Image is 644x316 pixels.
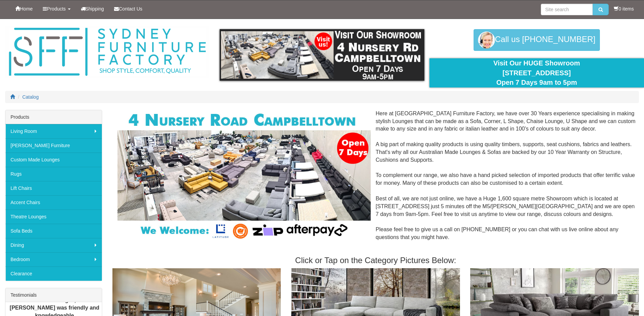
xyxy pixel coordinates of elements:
span: Products [47,6,66,12]
img: showroom.gif [220,29,424,81]
div: Products [5,110,102,124]
a: Clearance [5,266,102,281]
div: Here at [GEOGRAPHIC_DATA] Furniture Factory, we have over 30 Years experience specialising in mak... [112,110,639,249]
a: Contact Us [109,0,147,17]
a: [PERSON_NAME] Furniture [5,138,102,153]
li: 0 items [614,5,634,12]
a: Custom Made Lounges [5,153,102,167]
h3: Click or Tap on the Category Pictures Below: [112,256,639,265]
div: Visit Our HUGE Showroom [STREET_ADDRESS] Open 7 Days 9am to 5pm [435,58,639,87]
a: Accent Chairs [5,195,102,210]
span: Shipping [86,6,104,12]
span: Contact Us [119,6,142,12]
img: Sydney Furniture Factory [5,26,209,78]
div: Testimonials [5,288,102,302]
a: Rugs [5,167,102,181]
a: Home [10,0,38,17]
a: Living Room [5,124,102,138]
a: Bedroom [5,252,102,266]
a: Lift Chairs [5,181,102,195]
a: Sofa Beds [5,224,102,238]
a: Catalog [22,94,39,100]
a: Products [38,0,75,17]
img: Corner Modular Lounges [117,110,370,241]
a: Dining [5,238,102,252]
a: Theatre Lounges [5,210,102,224]
span: Home [20,6,33,12]
a: Shipping [76,0,109,17]
input: Site search [541,4,593,15]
